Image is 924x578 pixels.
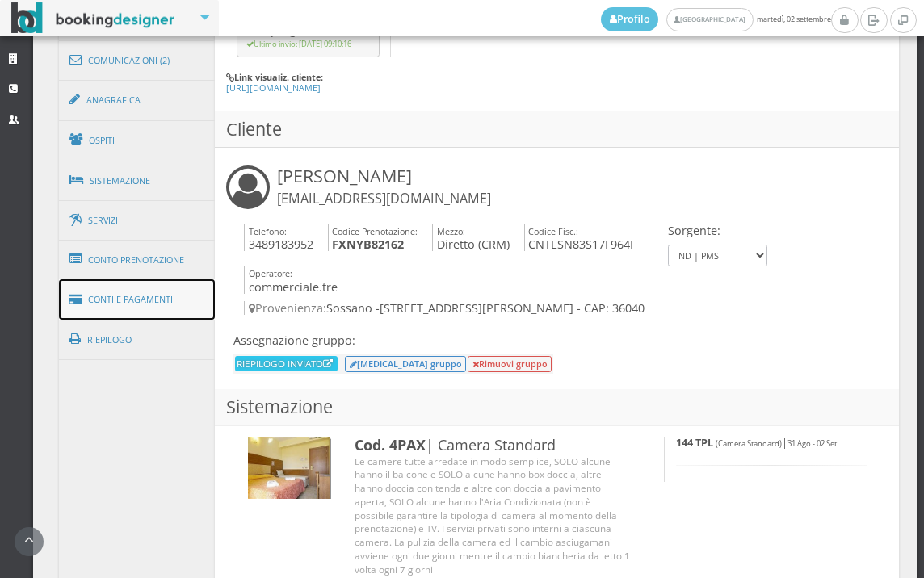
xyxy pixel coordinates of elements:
[524,224,636,252] h4: CNTLSN83S17F964F
[249,300,326,316] span: Provenienza:
[355,454,632,576] div: Le camere tutte arredate in modo semplice, SOLO alcune hanno il balcone e SOLO alcune hanno box d...
[244,224,313,252] h4: 3489183952
[59,200,216,241] a: Servizi
[676,436,713,450] b: 144 TPL
[237,357,335,370] a: RIEPILOGO INVIATO
[59,79,216,121] a: Anagrafica
[277,165,491,207] h3: [PERSON_NAME]
[601,7,831,31] span: martedì, 02 settembre
[244,266,338,294] h4: commerciale.tre
[59,40,216,82] a: Comunicazioni (2)
[234,71,323,83] b: Link visualiz. cliente:
[355,435,426,454] b: Cod. 4PAX
[787,438,837,449] small: 31 Ago - 02 Set
[432,224,510,252] h4: Diretto (CRM)
[332,225,418,237] small: Codice Prenotazione:
[332,237,404,252] b: FXNYB82162
[226,82,321,94] a: [URL][DOMAIN_NAME]
[668,224,767,237] h4: Sorgente:
[249,225,287,237] small: Telefono:
[59,279,216,320] a: Conti e Pagamenti
[59,319,216,361] a: Riepilogo
[380,300,573,316] span: [STREET_ADDRESS][PERSON_NAME]
[277,190,491,207] small: [EMAIL_ADDRESS][DOMAIN_NAME]
[237,18,380,57] button: Riepilogo Prenotazione Ultimo invio: [DATE] 09:10:16
[468,356,552,372] button: Rimuovi gruppo
[345,356,466,372] button: [MEDICAL_DATA] gruppo
[59,239,216,281] a: Conto Prenotazione
[11,2,175,34] img: BookingDesigner.com
[437,225,465,237] small: Mezzo:
[355,437,632,454] h3: | Camera Standard
[59,160,216,202] a: Sistemazione
[215,389,899,425] h3: Sistemazione
[215,111,899,148] h3: Cliente
[601,7,659,31] a: Profilo
[666,8,753,31] a: [GEOGRAPHIC_DATA]
[528,225,578,237] small: Codice Fisc.:
[248,437,330,499] img: 86f83e7680f911ec9e3902899e52ea48.jpg
[676,437,867,449] h5: |
[244,301,664,315] h4: Sossano -
[246,39,351,49] small: Ultimo invio: [DATE] 09:10:16
[249,267,292,279] small: Operatore:
[716,438,782,449] small: (Camera Standard)
[577,300,645,316] span: - CAP: 36040
[59,119,216,161] a: Ospiti
[233,333,553,347] h4: Assegnazione gruppo:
